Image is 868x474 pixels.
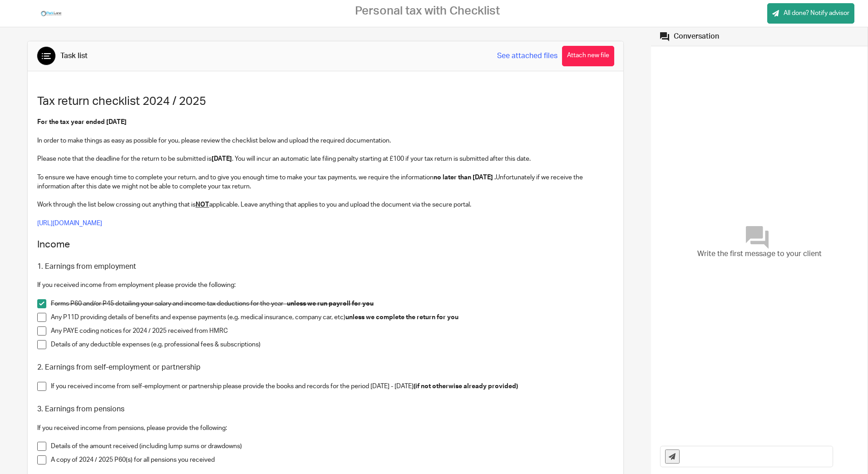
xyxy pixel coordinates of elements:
a: All done? Notify advisor [767,3,854,24]
p: Any PAYE coding notices for 2024 / 2025 received from HMRC [51,326,614,336]
p: Details of the amount received (including lump sums or drawdowns) [51,442,614,451]
u: NOT [196,202,209,208]
h3: 3. Earnings from pensions [37,405,614,414]
strong: For the tax year ended [DATE] [37,119,127,125]
strong: unless we complete the return for you [345,314,459,321]
p: Any P11D providing details of benefits and expense payments (e.g. medical insurance, company car,... [51,313,614,322]
span: All done? Notify advisor [784,9,849,18]
p: Details of any deductible expenses (e.g. professional fees & subscriptions) [51,340,614,349]
strong: unless we run payroll for you [287,301,374,307]
p: If you received income from pensions, please provide the following: [37,424,614,433]
div: Conversation [674,32,719,41]
img: Park-Lane_9(72).jpg [40,7,63,20]
p: Forms P60 and/or P45 detailing your salary and income tax deductions for the year - [51,299,614,308]
a: See attached files [497,51,557,61]
p: If you received income from self-employment or partnership please provide the books and records f... [51,382,614,391]
p: A copy of 2024 / 2025 P60(s) for all pensions you received [51,455,614,464]
p: In order to make things as easy as possible for you, please review the checklist below and upload... [37,136,614,145]
div: Task list [60,51,88,61]
p: If you received income from employment please provide the following: [37,281,614,290]
span: Write the first message to your client [697,249,822,259]
p: Please note that the deadline for the return to be submitted is . You will incur an automatic lat... [37,154,614,163]
a: [URL][DOMAIN_NAME] [37,220,102,227]
strong: no later than [DATE] . [434,174,496,181]
h2: Income [37,237,614,252]
p: To ensure we have enough time to complete your return, and to give you enough time to make your t... [37,173,614,192]
strong: (if not otherwise already provided) [414,383,518,390]
button: Attach new file [562,46,614,66]
strong: [DATE] [212,156,232,162]
h3: 1. Earnings from employment [37,262,614,272]
h1: Tax return checklist 2024 / 2025 [37,94,614,109]
h3: 2. Earnings from self-employment or partnership [37,363,614,372]
h2: Personal tax with Checklist [355,4,500,18]
p: Work through the list below crossing out anything that is applicable. Leave anything that applies... [37,200,614,209]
